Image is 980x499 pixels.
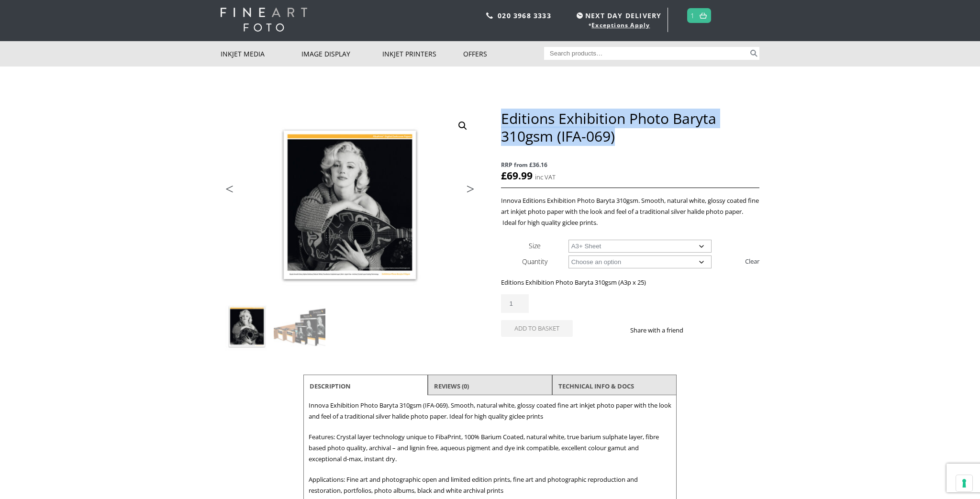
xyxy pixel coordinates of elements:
h1: Editions Exhibition Photo Baryta 310gsm (IFA-069) [501,110,759,145]
img: Editions Exhibition Photo Baryta 310gsm (IFA-069) - Image 2 [274,301,325,353]
button: Search [748,47,759,60]
a: Reviews (0) [434,377,469,395]
img: email sharing button [718,326,725,334]
a: View full-screen image gallery [454,117,471,134]
a: Clear options [745,254,759,269]
p: Editions Exhibition Photo Baryta 310gsm (A3p x 25) [501,277,759,288]
img: Editions Exhibition Photo Baryta 310gsm (IFA-069) [221,301,273,353]
img: facebook sharing button [695,326,702,334]
a: Image Display [301,41,382,67]
a: TECHNICAL INFO & DOCS [558,377,634,395]
a: 1 [690,9,695,22]
button: Your consent preferences for tracking technologies [956,475,972,491]
a: 020 3968 3333 [498,11,551,20]
bdi: 69.99 [501,169,533,182]
img: basket.svg [700,12,707,19]
p: Innova Editions Exhibition Photo Baryta 310gsm. Smooth, natural white, glossy coated fine art ink... [501,195,759,228]
img: time.svg [577,12,583,19]
span: NEXT DAY DELIVERY [574,10,661,21]
p: Share with a friend [630,325,695,336]
input: Search products… [544,47,749,60]
a: Description [310,377,351,395]
img: logo-white.svg [221,8,307,32]
button: Add to basket [501,320,573,337]
a: Inkjet Media [221,41,301,67]
span: £ [501,169,507,182]
img: phone.svg [486,12,493,19]
a: Offers [463,41,544,67]
span: RRP from £36.16 [501,159,759,170]
p: Innova Exhibition Photo Baryta 310gsm (IFA-069). Smooth, natural white, glossy coated fine art in... [309,400,671,422]
a: Inkjet Printers [382,41,463,67]
label: Size [529,241,541,250]
a: Exceptions Apply [591,21,650,29]
img: twitter sharing button [706,326,714,334]
label: Quantity [522,257,547,266]
input: Product quantity [501,294,529,313]
p: Applications: Fine art and photographic open and limited edition prints, fine art and photographi... [309,474,671,496]
p: Features: Crystal layer technology unique to FibaPrint, 100% Barium Coated, natural white, true b... [309,432,671,465]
